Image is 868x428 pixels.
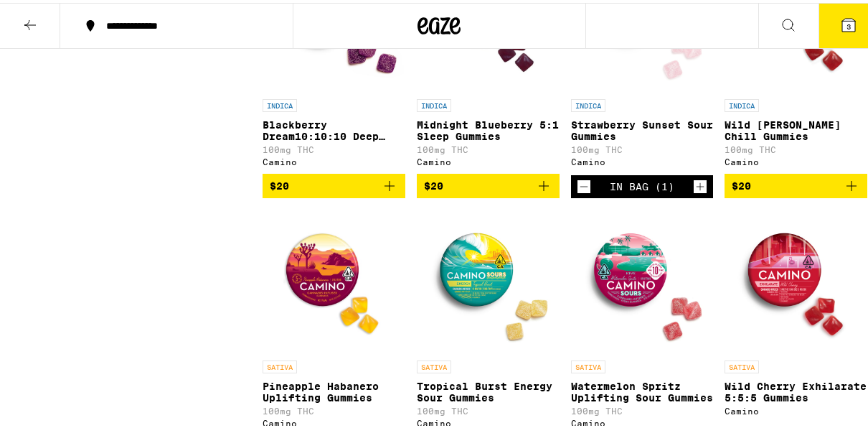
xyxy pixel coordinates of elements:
[32,10,62,23] span: Help
[417,378,560,401] p: Tropical Burst Energy Sour Gummies
[263,404,405,413] p: 100mg THC
[610,178,674,190] div: In Bag (1)
[571,116,714,139] p: Strawberry Sunset Sour Gummies
[417,142,560,152] p: 100mg THC
[725,207,867,350] img: Camino - Wild Cherry Exhilarate 5:5:5 Gummies
[577,177,591,191] button: Decrement
[571,404,714,413] p: 100mg THC
[270,177,289,189] span: $20
[417,358,451,371] p: SATIVA
[846,19,851,28] span: 3
[263,378,405,401] p: Pineapple Habanero Uplifting Gummies
[417,116,560,139] p: Midnight Blueberry 5:1 Sleep Gummies
[424,177,443,189] span: $20
[571,207,714,350] img: Camino - Watermelon Spritz Uplifting Sour Gummies
[263,154,405,164] div: Camino
[263,416,405,425] div: Camino
[263,142,405,152] p: 100mg THC
[725,404,867,413] div: Camino
[725,96,759,109] p: INDICA
[725,154,867,164] div: Camino
[571,142,714,152] p: 100mg THC
[571,378,714,401] p: Watermelon Spritz Uplifting Sour Gummies
[725,116,867,139] p: Wild [PERSON_NAME] Chill Gummies
[571,416,714,425] div: Camino
[263,116,405,139] p: Blackberry Dream10:10:10 Deep Sleep Gummies
[725,378,867,401] p: Wild Cherry Exhilarate 5:5:5 Gummies
[571,154,714,164] div: Camino
[417,207,560,350] img: Camino - Tropical Burst Energy Sour Gummies
[725,358,759,371] p: SATIVA
[417,96,451,109] p: INDICA
[263,358,297,371] p: SATIVA
[417,416,560,425] div: Camino
[732,177,751,189] span: $20
[417,171,560,195] button: Add to bag
[725,142,867,152] p: 100mg THC
[725,171,867,195] button: Add to bag
[263,207,405,350] img: Camino - Pineapple Habanero Uplifting Gummies
[417,404,560,413] p: 100mg THC
[263,171,405,195] button: Add to bag
[263,96,297,109] p: INDICA
[571,358,605,371] p: SATIVA
[417,154,560,164] div: Camino
[571,96,605,109] p: INDICA
[693,177,707,191] button: Increment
